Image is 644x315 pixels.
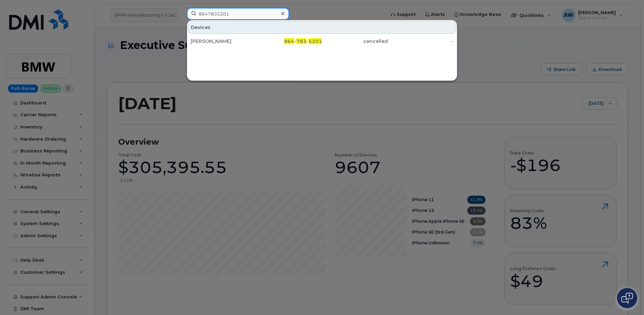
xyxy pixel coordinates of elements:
[388,38,454,45] div: -
[256,38,322,45] div: - -
[188,21,456,34] div: Devices
[621,293,633,304] img: Open chat
[322,38,388,45] div: cancelled
[308,38,322,44] span: 5201
[191,38,256,45] div: [PERSON_NAME]
[296,38,306,44] span: 783
[188,35,456,47] a: [PERSON_NAME]864-783-5201cancelled-
[284,38,294,44] span: 864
